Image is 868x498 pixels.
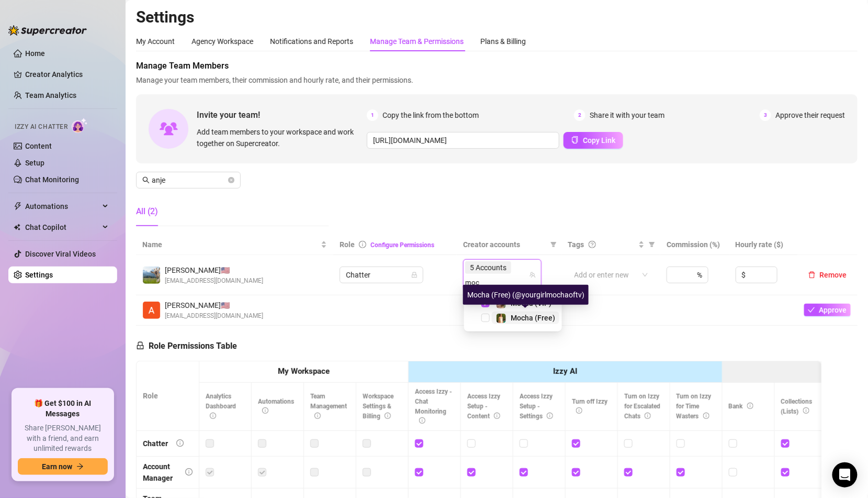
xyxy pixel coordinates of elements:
span: info-circle [210,413,216,419]
span: Chat Copilot [25,219,99,236]
img: Anjely Luna [143,267,160,284]
span: filter [647,237,657,252]
a: Home [25,49,45,58]
span: 1 [367,109,378,121]
a: Configure Permissions [370,241,434,249]
button: Copy Link [563,132,623,149]
th: Name [136,235,333,255]
span: info-circle [547,413,553,419]
a: Discover Viral Videos [25,250,96,258]
span: [PERSON_NAME] 🇺🇸 [165,264,263,276]
span: info-circle [185,468,193,475]
span: Access Izzy - Chat Monitoring [415,388,452,425]
span: Chatter [346,267,417,283]
span: Turn off Izzy [572,397,607,415]
span: Izzy AI Chatter [15,122,67,132]
span: Remove [820,271,847,279]
span: filter [550,241,557,248]
img: Mocha (Free) [497,314,506,323]
input: Search members [152,174,226,186]
a: Settings [25,271,53,279]
span: 🎁 Get $100 in AI Messages [18,399,108,419]
a: Team Analytics [25,91,76,99]
div: Account Manager [143,461,177,484]
div: My Account [136,36,175,47]
img: AI Chatter [72,118,88,133]
span: Manage your team members, their commission and hourly rate, and their permissions. [136,74,858,86]
span: Access Izzy Setup - Settings [520,393,553,420]
a: Setup [25,159,44,167]
span: Turn on Izzy for Time Wasters [677,393,712,420]
span: Add team members to your workspace and work together on Supercreator. [197,126,363,149]
span: info-circle [576,407,582,414]
span: Tags [568,239,584,250]
button: close-circle [228,177,234,183]
div: Manage Team & Permissions [370,36,464,47]
div: Agency Workspace [191,36,253,47]
th: Role [137,361,199,431]
div: Mocha (Free) (@yourgirlmochaoftv) [463,285,589,305]
span: [EMAIL_ADDRESS][DOMAIN_NAME] [165,276,263,286]
span: Creator accounts [463,239,546,250]
span: thunderbolt [14,202,22,211]
span: Share it with your team [590,109,664,121]
button: Earn nowarrow-right [18,458,108,475]
span: info-circle [494,413,500,419]
div: Plans & Billing [480,36,526,47]
span: lock [411,272,418,278]
span: info-circle [262,407,268,414]
span: Invite your team! [197,108,367,121]
span: Copy Link [583,136,615,145]
span: question-circle [589,241,596,248]
span: delete [808,271,816,279]
span: Mocha (Free) [511,314,555,322]
span: filter [649,241,655,248]
span: Earn now [42,462,72,471]
h5: Role Permissions Table [136,340,237,352]
img: logo-BBDzfeDw.svg [8,25,87,36]
span: check [808,306,815,314]
span: Approve [819,306,847,314]
span: Manage Team Members [136,60,858,72]
span: Approve their request [775,109,845,121]
span: info-circle [747,403,753,409]
span: Bank [729,402,753,410]
span: search [142,176,150,184]
span: team [529,272,536,278]
span: 2 [574,109,585,121]
a: Content [25,142,52,150]
span: [EMAIL_ADDRESS][DOMAIN_NAME] [165,311,263,321]
span: Role [340,240,355,249]
span: Access Izzy Setup - Content [467,393,500,420]
span: Workspace Settings & Billing [363,393,393,420]
span: 3 [760,109,771,121]
span: info-circle [419,417,425,424]
span: info-circle [314,413,321,419]
span: info-circle [176,439,184,447]
span: Automations [25,198,99,215]
span: info-circle [359,241,366,248]
span: Share [PERSON_NAME] with a friend, and earn unlimited rewards [18,423,108,454]
span: 5 Accounts [465,261,511,274]
strong: My Workspace [278,367,330,376]
span: filter [548,237,559,252]
th: Hourly rate ($) [729,235,798,255]
span: info-circle [703,413,709,419]
div: Chatter [143,438,168,449]
a: Creator Analytics [25,66,109,83]
span: lock [136,341,144,350]
span: copy [571,136,579,143]
strong: Izzy AI [553,367,577,376]
div: Open Intercom Messenger [832,462,858,488]
img: Chat Copilot [14,224,20,231]
span: Analytics Dashboard [206,393,236,420]
h2: Settings [136,7,858,27]
span: Copy the link from the bottom [382,109,479,121]
span: Name [142,239,319,250]
span: Select tree node [481,314,490,322]
span: info-circle [385,413,391,419]
span: Turn on Izzy for Escalated Chats [624,393,660,420]
span: Team Management [310,393,347,420]
img: Anjely Luna [143,302,160,319]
